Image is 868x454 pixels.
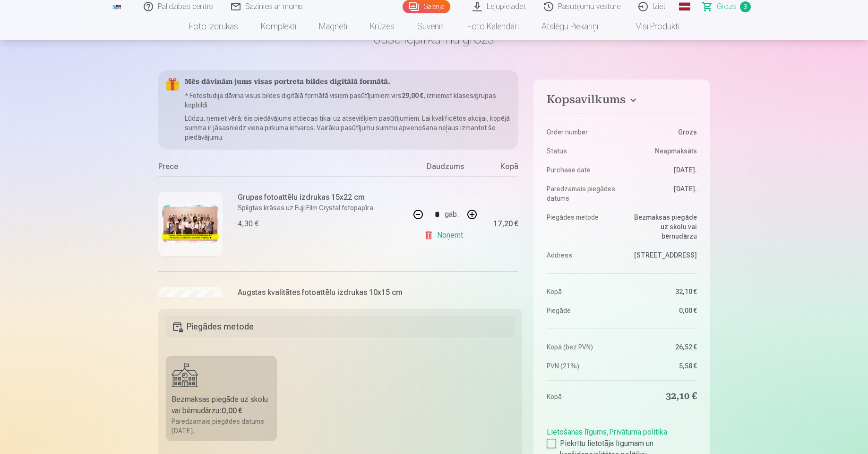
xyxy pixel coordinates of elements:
[308,13,359,40] a: Magnēti
[627,390,697,403] dd: 32,10 €
[655,146,697,156] span: Neapmaksāts
[547,250,617,260] dt: Address
[493,221,518,227] div: 17,20 €
[166,316,515,337] h5: Piegādes metode
[627,361,697,371] dd: 5,58 €
[402,92,423,99] b: 29,00 €
[530,13,610,40] a: Atslēgu piekariņi
[547,93,696,110] button: Kopsavilkums
[172,417,272,436] div: Paredzamais piegādes datums [DATE].
[172,394,272,417] div: Bezmaksas piegāde uz skolu vai bērnudārzu :
[547,184,617,203] dt: Paredzamais piegādes datums
[158,161,410,176] div: Prece
[238,218,258,230] div: 4,30 €
[222,406,242,415] b: 0,00 €
[424,226,467,245] a: Noņemt
[610,13,691,40] a: Visi produkti
[547,427,607,436] a: Lietošanas līgums
[112,4,122,9] img: /fa1
[456,13,530,40] a: Foto kalendāri
[185,114,511,142] p: Lūdzu, ņemiet vērā: šis piedāvājums attiecas tikai uz atsevišķiem pasūtījumiem. Lai kvalificētos ...
[627,250,697,260] dd: [STREET_ADDRESS]
[627,342,697,352] dd: 26,52 €
[249,13,308,40] a: Komplekti
[627,287,697,296] dd: 32,10 €
[547,146,617,156] dt: Status
[627,184,697,203] dd: [DATE].
[717,1,736,12] span: Grozs
[481,161,518,176] div: Kopā
[185,91,511,110] p: * Fotostudija dāvina visus bildes digitālā formātā visiem pasūtījumiem virs , izniemot klases/gru...
[547,287,617,296] dt: Kopā
[238,192,373,203] h6: Grupas fotoattēlu izdrukas 15x22 cm
[609,427,667,436] a: Privātuma politika
[547,213,617,241] dt: Piegādes metode
[185,78,511,87] h5: Mēs dāvinām jums visas portreta bildes digitālā formātā.
[547,165,617,175] dt: Purchase date
[627,306,697,315] dd: 0,00 €
[547,306,617,315] dt: Piegāde
[445,203,459,226] div: gab.
[547,342,617,352] dt: Kopā (bez PVN)
[238,203,373,213] p: Spilgtas krāsas uz Fuji Film Crystal fotopapīra
[740,1,751,12] span: 3
[547,127,617,137] dt: Order number
[627,165,697,175] dd: [DATE].
[178,13,249,40] a: Foto izdrukas
[547,361,617,371] dt: PVN (21%)
[547,390,617,403] dt: Kopā
[627,213,697,241] dd: Bezmaksas piegāde uz skolu vai bērnudārzu
[406,13,456,40] a: Suvenīri
[410,161,481,176] div: Daudzums
[627,127,697,137] dd: Grozs
[238,287,403,298] h6: Augstas kvalitātes fotoattēlu izdrukas 10x15 cm
[359,13,406,40] a: Krūzes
